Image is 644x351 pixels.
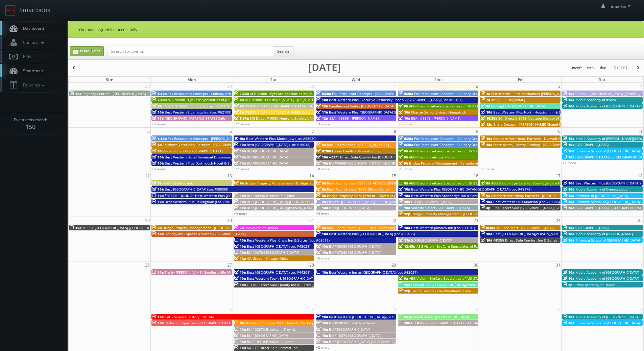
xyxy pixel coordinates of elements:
[234,211,247,216] a: +4 more
[20,40,46,45] span: Contacts
[152,231,164,236] span: 10a
[234,270,246,275] span: 10a
[152,142,162,147] span: 8a
[329,321,376,325] span: BU #18020 Brookdale Destin
[575,315,639,319] span: Kiddie Academy of [GEOGRAPHIC_DATA]
[411,116,460,121] span: ESA - #9378 - [PERSON_NAME]
[234,333,246,338] span: 10a
[234,276,246,281] span: 10a
[411,321,498,325] span: BU #18660 [GEOGRAPHIC_DATA] [GEOGRAPHIC_DATA]
[481,205,491,210] span: 3p
[82,91,159,96] span: Regency Centers - [GEOGRAPHIC_DATA] (63020)
[234,238,246,243] span: 10a
[165,315,214,319] span: GAC - Science History Institute
[574,282,615,287] span: Kiddie Academy of Darien
[168,97,293,102] span: AEG Vision - EyeCare Specialties of [US_STATE] – Southwest Orlando Eye Care
[481,116,497,121] span: 10:30a
[332,91,445,96] span: Fox Restaurant Concepts - [GEOGRAPHIC_DATA] - [GEOGRAPHIC_DATA]
[152,110,164,115] span: 10a
[152,193,164,198] span: 10a
[70,46,104,56] a: Create Event
[327,193,427,198] span: Bridge Property Management - Haven at [GEOGRAPHIC_DATA]
[329,270,418,275] span: Best Western Inn at [GEOGRAPHIC_DATA] (Loc #62027)
[563,149,574,153] span: 10a
[316,149,331,153] span: 8:30a
[481,199,492,204] span: 10a
[398,122,412,126] a: +2 more
[563,238,574,243] span: 10a
[399,110,410,115] span: 10a
[399,155,408,159] span: 9a
[316,270,328,275] span: 10a
[575,193,628,198] span: Primrose of [GEOGRAPHIC_DATA]
[144,83,150,90] span: 28
[247,193,295,198] span: BU #00946 Brookdale Skyline
[163,142,246,147] span: Southern Veterinary Partners - [GEOGRAPHIC_DATA]
[329,97,462,102] span: Best Western Plus Executive Residency Phoenix [GEOGRAPHIC_DATA] (Loc #03167)
[234,244,246,249] span: 10a
[399,91,413,96] span: 6:30a
[234,155,246,159] span: 10a
[270,77,278,82] span: Tue
[152,225,162,230] span: 9a
[70,91,81,96] span: 10a
[20,25,44,31] span: Dashboard
[329,327,370,332] span: BU #[GEOGRAPHIC_DATA]
[399,238,410,243] span: 11a
[234,256,246,261] span: 12p
[234,110,244,115] span: 8a
[234,116,249,121] span: 8:30a
[399,244,415,249] span: 12:45p
[329,231,415,236] span: Best Western Plus [GEOGRAPHIC_DATA] (Loc #05435)
[481,91,490,96] span: 1a
[327,181,415,185] span: Rack Room Shoes - [STREET_ADDRESS][PERSON_NAME]
[414,142,499,147] span: Fox Restaurant Concepts - Culinary Dropout - Tempe
[563,97,574,102] span: 10a
[414,91,521,96] span: Fox Restaurant Concepts - Culinary Dropout - [GEOGRAPHIC_DATA]
[585,64,598,72] button: week
[399,282,410,287] span: 10a
[234,225,244,230] span: 7a
[316,225,326,230] span: 8a
[152,161,164,166] span: 10a
[165,270,260,275] span: Tru by [PERSON_NAME] Goodlettsville [GEOGRAPHIC_DATA]
[106,77,114,82] span: Sun
[316,187,326,192] span: 8a
[316,116,328,121] span: 12p
[575,321,640,325] span: Primrose School of [GEOGRAPHIC_DATA]
[399,199,410,204] span: 10a
[316,345,330,350] a: +2 more
[329,244,381,249] span: BU #03080 [GEOGRAPHIC_DATA]
[332,149,381,153] span: Forum Health - Modesto Clinic
[152,315,164,319] span: 10a
[234,167,249,171] a: +11 more
[316,199,326,204] span: 9a
[247,161,288,166] span: BU #[GEOGRAPHIC_DATA]
[247,142,310,147] span: Best [GEOGRAPHIC_DATA] (Loc #18018)
[165,321,232,325] span: Perform Properties - [GEOGRAPHIC_DATA]
[399,321,410,325] span: 10a
[575,142,609,147] span: [GEOGRAPHIC_DATA]
[563,136,574,141] span: 10a
[247,276,338,281] span: Best Western Town & [GEOGRAPHIC_DATA] (Loc #05423)
[152,149,162,153] span: 8a
[247,345,297,350] span: MO210 Direct Sale Comfort Inn
[226,83,233,90] span: 29
[493,199,560,204] span: Best Western Plus Madison (Loc #10386)
[416,244,544,249] span: AEG Vision - EyeCare Specialties of [US_STATE] – [PERSON_NAME] & Associates
[575,238,640,243] span: Primrose School of [GEOGRAPHIC_DATA]
[399,315,408,319] span: 9a
[234,321,244,325] span: 8a
[493,238,557,243] span: OK356 Direct Sale Comfort Inn & Suites
[316,181,326,185] span: 8a
[575,187,627,192] span: Kiddie Academy of Cypresswood
[316,231,328,236] span: 10a
[494,122,608,127] span: Smile Doctors - [PERSON_NAME] Chapel [PERSON_NAME] Orthodontics
[234,250,246,255] span: 10a
[247,256,289,261] span: GA Group - Chicago Office
[245,97,353,102] span: AEG Vision - ECS of [US_STATE] - [US_STATE] Valley Family Eye Care
[481,225,495,230] span: 8:30a
[152,122,165,126] a: +2 more
[575,97,616,102] span: Kiddie Academy of Itsaca
[563,231,574,236] span: 10a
